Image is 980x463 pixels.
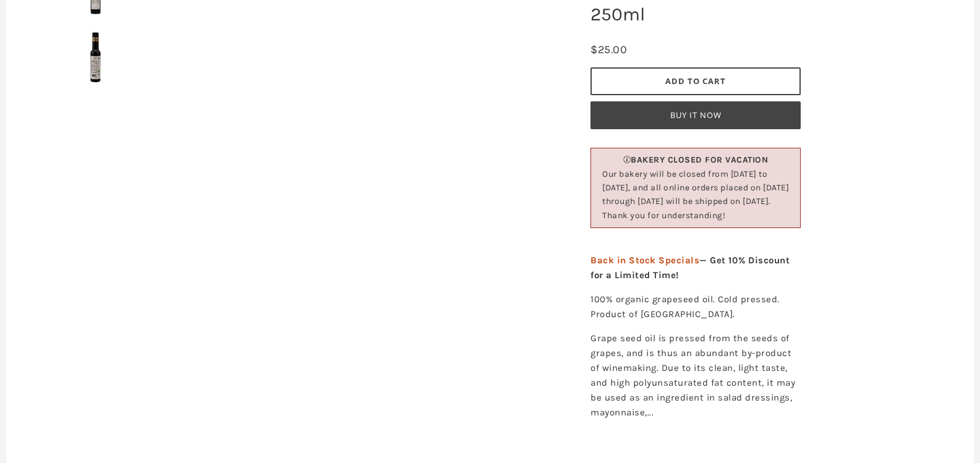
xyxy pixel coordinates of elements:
b: BAKERY CLOSED FOR VACATION [631,155,768,165]
img: info.png [623,156,631,163]
span: Grape seed oil is pressed from the seeds of grapes, and is thus an abundant by-product of winemak... [590,333,795,418]
button: Buy it now [590,101,801,129]
button: Add to Cart [590,67,801,95]
img: Organic Grapeseed Oil-250ml [68,28,124,84]
strong: — Get 10% Discount for a Limited Time! [590,255,790,281]
span: 100% organic grapeseed oil. Cold pressed. Product of [GEOGRAPHIC_DATA]. [590,294,780,320]
span: Add to Cart [665,75,726,87]
div: Our bakery will be closed from [DATE] to [DATE], and all online orders placed on [DATE] through [... [602,168,789,223]
div: $25.00 [590,41,627,59]
span: Back in Stock Specials [590,255,699,266]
